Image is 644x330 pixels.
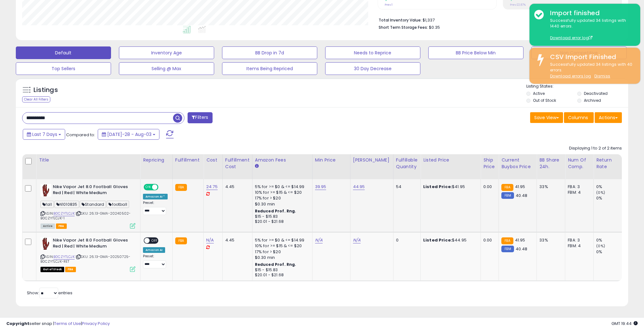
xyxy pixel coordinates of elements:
div: Listed Price [423,157,478,163]
span: [DATE]-28 - Aug-03 [107,131,152,137]
small: FBA [501,237,513,244]
label: Deactivated [584,91,608,96]
div: 4.45 [225,184,247,190]
img: 41OrKJvbInL._SL40_.jpg [40,184,51,197]
div: Title [39,157,138,163]
small: (0%) [596,243,605,248]
div: Preset: [143,254,168,268]
small: Prev: 22.87% [510,3,526,7]
div: Fulfillable Quantity [396,157,418,170]
span: fall [40,201,54,208]
div: 0.00 [483,237,494,243]
small: Amazon Fees. [255,163,259,169]
div: Displaying 1 to 2 of 2 items [569,145,622,151]
div: 0% [596,237,622,243]
small: Prev: 1 [385,3,393,7]
span: 41.95 [515,237,525,243]
b: Listed Price: [423,237,452,243]
div: 0% [596,249,622,255]
div: 0% [596,195,622,201]
b: Listed Price: [423,184,452,190]
span: 40.48 [516,192,528,199]
a: N/A [353,237,361,243]
u: Dismiss [594,73,610,79]
a: Privacy Policy [82,321,110,327]
button: Selling @ Max [119,62,214,75]
span: OFF [158,185,168,190]
a: Terms of Use [54,321,81,327]
div: Repricing [143,157,170,163]
span: Standard [80,201,106,208]
b: Short Term Storage Fees: [379,25,428,30]
div: 0% [596,184,622,190]
label: Archived [584,98,601,103]
small: (0%) [596,190,605,195]
span: FBA [65,267,76,272]
li: $1,337 [379,16,617,23]
div: 10% for >= $15 & <= $20 [255,243,307,249]
span: 2025-08-11 19:44 GMT [611,321,638,327]
button: [DATE]-28 - Aug-03 [98,129,159,140]
div: Amazon AI * [143,194,168,199]
button: BB Price Below Min [428,46,523,59]
span: | SKU: 26.13-GMA-20240502-B0CZYTLCJK-1 [40,211,131,220]
div: FBM: 4 [568,190,589,195]
div: Ship Price [483,157,496,170]
div: Fulfillment [175,157,201,163]
button: Top Sellers [16,62,111,75]
h5: Listings [34,86,58,95]
span: 40.48 [516,246,528,252]
div: Successfully updated 34 listings with 1440 errors. [545,18,635,41]
button: BB Drop in 7d [222,46,317,59]
button: Needs to Reprice [325,46,420,59]
span: | SKU: 26.13-GMA-20250725-B0CZYTLCJK-RET [40,254,130,264]
div: Return Rate [596,157,619,170]
div: FBM: 4 [568,243,589,249]
div: $15 - $15.83 [255,267,307,273]
button: Non Competitive [531,46,627,59]
div: 5% for >= $0 & <= $14.99 [255,184,307,190]
div: $0.30 min [255,201,307,207]
b: Nike Vapor Jet 8.0 Football Gloves Red | Red | White Medium [53,184,130,197]
small: FBM [501,192,514,199]
p: Listing States: [526,83,628,89]
span: Last 7 Days [32,131,57,137]
button: Inventory Age [119,46,214,59]
div: BB Share 24h. [539,157,562,170]
span: Compared to: [66,132,95,138]
div: 33% [539,237,560,243]
span: Columns [568,114,588,121]
button: Last 7 Days [23,129,65,140]
b: Total Inventory Value: [379,17,422,23]
a: N/A [206,237,214,243]
div: 0 [396,237,416,243]
div: Cost [206,157,220,163]
div: [PERSON_NAME] [353,157,391,163]
a: Download errors log [550,73,591,79]
a: N/A [315,237,323,243]
small: FBA [175,237,187,244]
span: FBA [56,223,67,229]
label: Out of Stock [533,98,556,103]
button: Columns [564,112,594,123]
button: Save View [530,112,563,123]
div: $15 - $15.83 [255,214,307,219]
img: 41OrKJvbInL._SL40_.jpg [40,237,51,250]
span: All listings that are currently out of stock and unavailable for purchase on Amazon [40,267,64,272]
span: Show: entries [27,290,72,296]
div: Min Price [315,157,348,163]
label: Active [533,91,545,96]
div: 17% for > $20 [255,195,307,201]
div: Fulfillment Cost [225,157,250,170]
span: 41.95 [515,184,525,190]
div: Current Buybox Price [501,157,534,170]
a: B0CZYTLCJK [53,254,75,260]
div: CSV Import Finished [545,52,635,62]
b: Reduced Prof. Rng. [255,262,296,267]
div: $0.30 min [255,255,307,260]
span: All listings currently available for purchase on Amazon [40,223,55,229]
div: 10% for >= $15 & <= $20 [255,190,307,195]
button: Filters [188,112,212,123]
a: Download error log [550,35,592,40]
div: ASIN: [40,184,135,228]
